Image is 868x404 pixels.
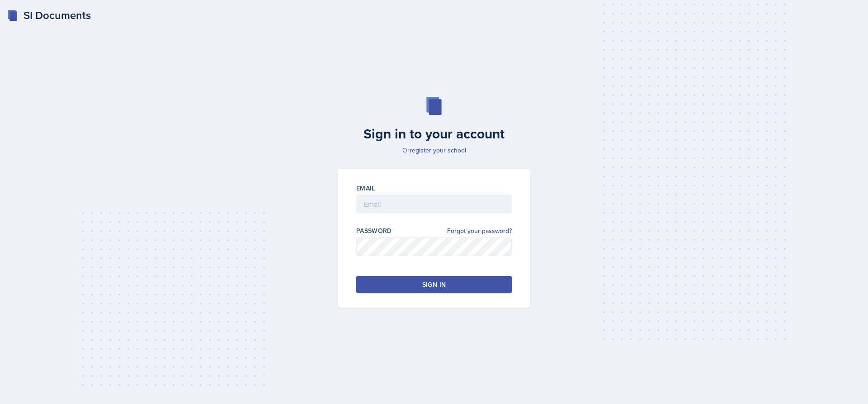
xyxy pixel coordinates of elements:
input: Email [356,195,512,214]
a: register your school [410,146,466,155]
a: Forgot your password? [447,226,512,236]
a: SI Documents [7,7,91,24]
div: Sign in [422,280,446,289]
label: Email [356,184,375,193]
h2: Sign in to your account [333,126,535,142]
button: Sign in [356,276,512,293]
p: Or [333,146,535,155]
label: Password [356,226,392,235]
